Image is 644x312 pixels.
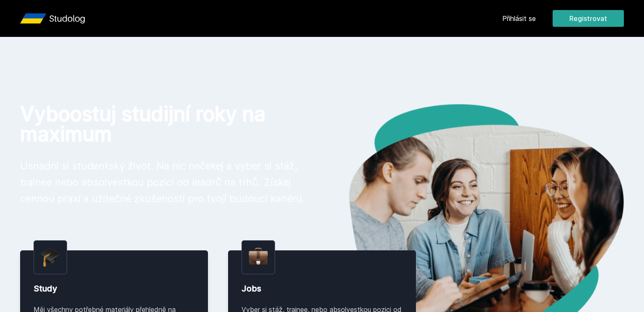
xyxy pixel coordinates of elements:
[502,13,536,23] a: Přihlásit se
[34,283,195,294] div: Study
[20,104,309,144] h1: Vyboostuj studijní roky na maximum
[20,158,309,207] p: Usnadni si studentský život. Na nic nečekej a vyber si stáž, trainee nebo absolvestkou pozici od ...
[241,283,402,294] div: Jobs
[553,10,624,27] button: Registrovat
[41,247,60,267] img: graduation-cap.png
[249,246,268,267] img: briefcase.png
